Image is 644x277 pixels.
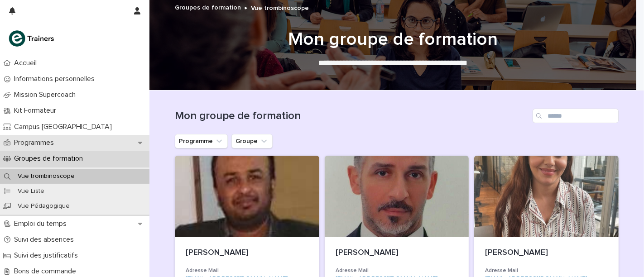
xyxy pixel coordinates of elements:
[7,29,57,48] img: K0CqGN7SDeD6s4JG8KQk
[186,267,308,274] h3: Adresse Mail
[10,202,77,210] p: Vue Pédagogique
[10,220,74,228] p: Emploi du temps
[10,251,85,260] p: Suivi des justificatifs
[10,235,81,244] p: Suivi des absences
[10,59,44,67] p: Accueil
[485,248,608,258] p: [PERSON_NAME]
[175,110,529,123] h1: Mon groupe de formation
[10,91,83,99] p: Mission Supercoach
[10,154,90,163] p: Groupes de formation
[10,123,119,131] p: Campus [GEOGRAPHIC_DATA]
[10,172,82,180] p: Vue trombinoscope
[336,267,458,274] h3: Adresse Mail
[175,2,241,12] a: Groupes de formation
[175,134,228,148] button: Programme
[10,75,102,83] p: Informations personnelles
[336,248,458,258] p: [PERSON_NAME]
[186,248,308,258] p: [PERSON_NAME]
[485,267,608,274] h3: Adresse Mail
[251,2,309,12] p: Vue trombinoscope
[10,138,61,147] p: Programmes
[171,29,615,50] h1: Mon groupe de formation
[10,187,52,195] p: Vue Liste
[533,109,619,123] input: Search
[231,134,273,148] button: Groupe
[10,267,83,276] p: Bons de commande
[10,106,63,115] p: Kit Formateur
